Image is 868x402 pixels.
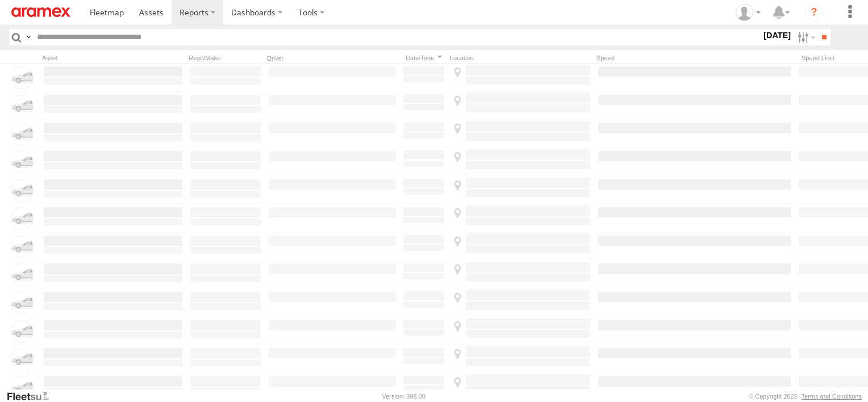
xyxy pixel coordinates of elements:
[42,54,184,62] div: Asset
[805,3,823,22] i: ?
[267,56,398,62] div: Driver
[596,54,797,62] div: Speed
[761,29,793,41] label: [DATE]
[732,4,765,21] div: Zeeshan Nadeem
[382,393,425,400] div: Version: 306.00
[802,393,862,400] a: Terms and Conditions
[189,54,262,62] div: Rego/Make
[24,29,33,45] label: Search Query
[450,54,592,62] div: Location
[793,29,817,45] label: Search Filter Options
[402,54,445,62] div: Click to Sort
[6,391,59,402] a: Visit our Website
[749,393,862,400] div: © Copyright 2025 -
[11,7,70,17] img: aramex-logo.svg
